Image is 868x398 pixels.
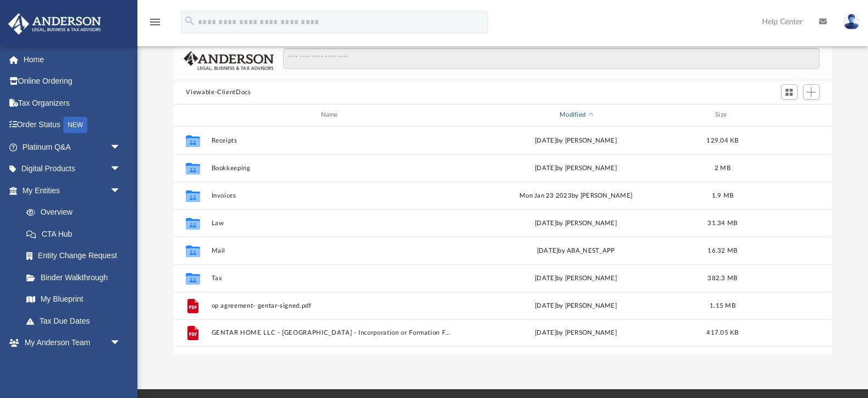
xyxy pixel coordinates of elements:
span: arrow_drop_down [110,158,132,181]
div: Name [211,110,451,120]
div: grid [174,127,831,355]
img: User Pic [843,14,860,30]
div: id [179,110,206,120]
span: 31.34 MB [708,220,738,226]
a: Tax Organizers [8,92,137,114]
span: 1.9 MB [712,192,734,198]
span: 129.04 KB [707,137,739,143]
button: Tax [212,275,451,282]
div: Modified [456,110,696,120]
a: Tax Due Dates [15,310,137,332]
button: Invoices [212,192,451,199]
button: Receipts [212,137,451,144]
button: Bookkeeping [212,165,451,172]
div: [DATE] by [PERSON_NAME] [456,218,696,228]
a: Binder Walkthrough [15,266,137,288]
span: 16.32 MB [708,247,738,253]
button: Law [212,220,451,227]
a: Overview [15,201,137,223]
div: Size [701,110,745,120]
a: My Blueprint [15,288,132,310]
span: arrow_drop_down [110,179,132,202]
div: [DATE] by ABA_NEST_APP [456,246,696,255]
div: [DATE] by [PERSON_NAME] [456,301,696,310]
a: My Entitiesarrow_drop_down [8,179,137,201]
a: Digital Productsarrow_drop_down [8,158,137,180]
a: CTA Hub [15,223,137,245]
input: Search files and folders [283,48,819,69]
a: My Anderson Teamarrow_drop_down [8,332,132,354]
button: Mail [212,247,451,254]
div: Mon Jan 23 2023 by [PERSON_NAME] [456,190,696,200]
button: Switch to Grid View [781,84,798,100]
div: [DATE] by [PERSON_NAME] [456,163,696,173]
span: 417.05 KB [707,330,739,336]
a: menu [148,21,162,29]
span: 2 MB [715,165,731,171]
a: Platinum Q&Aarrow_drop_down [8,136,137,158]
span: arrow_drop_down [110,332,132,355]
a: Home [8,48,137,70]
span: arrow_drop_down [110,136,132,159]
a: Online Ordering [8,70,137,92]
div: id [750,110,827,120]
div: [DATE] by [PERSON_NAME] [456,328,696,338]
i: search [184,15,196,27]
button: Add [803,84,820,100]
button: op agreement- gentar-signed.pdf [212,302,451,309]
button: GENTAR HOME LLC - [GEOGRAPHIC_DATA] - Incorporation or Formation Filing - Copy.pdf [212,329,451,336]
i: menu [148,15,162,29]
button: Viewable-ClientDocs [186,88,251,97]
a: My Anderson Team [15,353,126,375]
div: [DATE] by [PERSON_NAME] [456,135,696,145]
span: 1.15 MB [710,302,736,308]
span: 382.3 MB [708,275,738,281]
img: Anderson Advisors Platinum Portal [5,13,104,35]
div: NEW [63,117,87,133]
a: Entity Change Request [15,245,137,267]
div: [DATE] by [PERSON_NAME] [456,273,696,283]
a: Order StatusNEW [8,114,137,137]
